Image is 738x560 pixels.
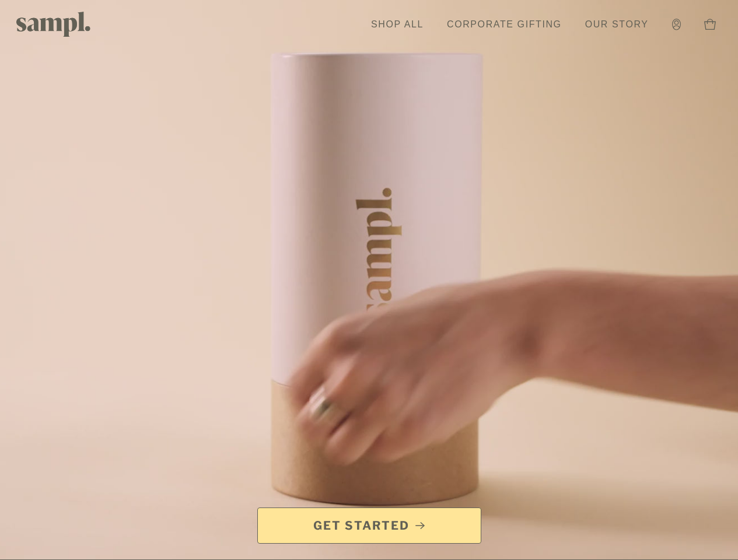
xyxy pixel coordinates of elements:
[365,12,429,37] a: Shop All
[441,12,568,37] a: Corporate Gifting
[313,517,410,534] span: Get Started
[579,12,655,37] a: Our Story
[257,508,481,544] a: Get Started
[16,12,91,37] img: Sampl logo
